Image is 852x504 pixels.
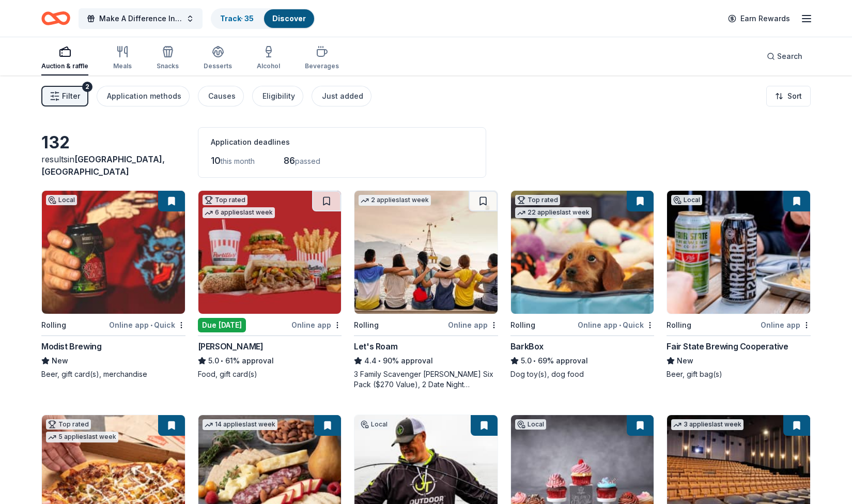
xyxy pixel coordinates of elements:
[379,357,381,365] span: •
[41,6,70,30] a: Home
[203,195,247,205] div: Top rated
[62,90,80,102] span: Filter
[354,355,498,367] div: 90% approval
[761,318,811,331] div: Online app
[203,207,275,218] div: 6 applies last week
[82,82,92,92] div: 2
[211,136,473,148] div: Application deadlines
[252,86,303,106] button: Eligibility
[257,62,280,70] div: Alcohol
[198,190,342,379] a: Image for Portillo'sTop rated6 applieslast weekDue [DATE]Online app[PERSON_NAME]5.0•61% approvalF...
[109,318,185,331] div: Online app Quick
[295,157,320,165] span: passed
[79,8,203,29] button: Make A Difference Invitational
[667,191,810,314] img: Image for Fair State Brewing Cooperative
[511,191,654,314] img: Image for BarkBox
[578,318,654,331] div: Online app Quick
[52,355,68,367] span: New
[787,90,802,102] span: Sort
[42,191,185,314] img: Image for Modist Brewing
[46,195,77,205] div: Local
[722,9,796,28] a: Earn Rewards
[198,355,342,367] div: 61% approval
[354,190,498,390] a: Image for Let's Roam2 applieslast weekRollingOnline appLet's Roam4.4•90% approval3 Family Scaveng...
[41,154,165,177] span: in
[322,90,363,102] div: Just added
[667,369,811,379] div: Beer, gift bag(s)
[667,319,691,331] div: Rolling
[667,340,788,353] div: Fair State Brewing Cooperative
[41,62,88,70] div: Auction & raffle
[510,369,655,379] div: Dog toy(s), dog food
[510,340,544,353] div: BarkBox
[312,86,371,106] button: Just added
[208,90,236,102] div: Causes
[41,154,165,177] span: [GEOGRAPHIC_DATA], [GEOGRAPHIC_DATA]
[113,62,132,70] div: Meals
[354,191,498,314] img: Image for Let's Roam
[257,41,280,75] button: Alcohol
[157,62,179,70] div: Snacks
[204,41,232,75] button: Desserts
[284,155,295,166] span: 86
[46,419,91,430] div: Top rated
[97,86,190,106] button: Application methods
[510,355,655,367] div: 69% approval
[41,132,185,153] div: 132
[667,190,811,379] a: Image for Fair State Brewing CooperativeLocalRollingOnline appFair State Brewing CooperativeNewBe...
[305,62,339,70] div: Beverages
[359,195,431,206] div: 2 applies last week
[671,419,743,430] div: 3 applies last week
[305,41,339,75] button: Beverages
[677,355,693,367] span: New
[41,190,185,379] a: Image for Modist BrewingLocalRollingOnline app•QuickModist BrewingNewBeer, gift card(s), merchandise
[198,340,264,353] div: [PERSON_NAME]
[262,90,295,102] div: Eligibility
[221,357,223,365] span: •
[354,340,397,353] div: Let's Roam
[521,355,532,367] span: 5.0
[671,195,702,205] div: Local
[41,41,88,75] button: Auction & raffle
[533,357,536,365] span: •
[221,157,255,165] span: this month
[198,318,246,332] div: Due [DATE]
[359,419,390,430] div: Local
[204,62,232,70] div: Desserts
[515,419,546,430] div: Local
[99,12,182,25] span: Make A Difference Invitational
[515,195,560,205] div: Top rated
[758,46,811,67] button: Search
[203,419,277,430] div: 14 applies last week
[211,8,315,29] button: Track· 35Discover
[41,319,66,331] div: Rolling
[619,321,621,329] span: •
[208,355,219,367] span: 5.0
[354,319,379,331] div: Rolling
[41,340,101,353] div: Modist Brewing
[354,369,498,390] div: 3 Family Scavenger [PERSON_NAME] Six Pack ($270 Value), 2 Date Night Scavenger [PERSON_NAME] Two ...
[41,86,88,106] button: Filter2
[515,207,592,218] div: 22 applies last week
[510,190,655,379] a: Image for BarkBoxTop rated22 applieslast weekRollingOnline app•QuickBarkBox5.0•69% approvalDog to...
[510,319,535,331] div: Rolling
[211,155,221,166] span: 10
[198,86,244,106] button: Causes
[41,153,185,178] div: results
[41,369,185,379] div: Beer, gift card(s), merchandise
[448,318,498,331] div: Online app
[150,321,152,329] span: •
[46,432,118,442] div: 5 applies last week
[107,90,181,102] div: Application methods
[364,355,377,367] span: 4.4
[777,50,802,63] span: Search
[766,86,811,106] button: Sort
[198,191,342,314] img: Image for Portillo's
[157,41,179,75] button: Snacks
[220,14,254,23] a: Track· 35
[198,369,342,379] div: Food, gift card(s)
[113,41,132,75] button: Meals
[291,318,342,331] div: Online app
[272,14,306,23] a: Discover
